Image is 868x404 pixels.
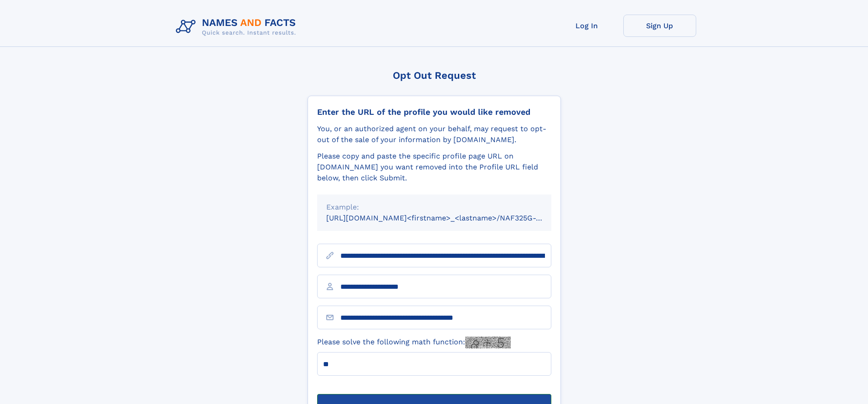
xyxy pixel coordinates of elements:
[317,151,551,184] div: Please copy and paste the specific profile page URL on [DOMAIN_NAME] you want removed into the Pr...
[326,202,542,213] div: Example:
[308,70,561,81] div: Opt Out Request
[623,15,696,37] a: Sign Up
[317,337,511,348] label: Please solve the following math function:
[550,15,623,37] a: Log In
[317,107,551,117] div: Enter the URL of the profile you would like removed
[326,214,569,222] small: [URL][DOMAIN_NAME]<firstname>_<lastname>/NAF325G-xxxxxxxx
[317,123,551,145] div: You, or an authorized agent on your behalf, may request to opt-out of the sale of your informatio...
[172,15,303,39] img: Logo Names and Facts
